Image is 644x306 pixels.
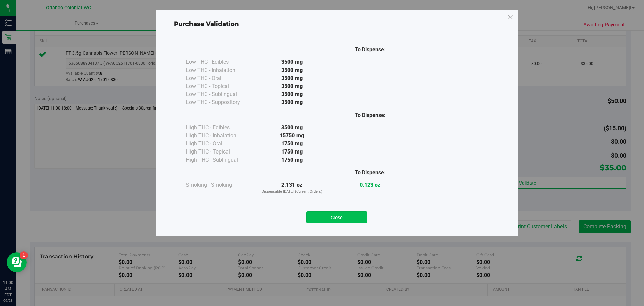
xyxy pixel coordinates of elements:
div: 3500 mg [253,98,331,106]
div: Smoking - Smoking [186,181,253,189]
div: Low THC - Topical [186,82,253,90]
div: 3500 mg [253,58,331,66]
div: High THC - Oral [186,140,253,148]
div: 3500 mg [253,90,331,98]
div: Low THC - Edibles [186,58,253,66]
div: 3500 mg [253,82,331,90]
p: Dispensable [DATE] (Current Orders) [253,189,331,195]
strong: 0.123 oz [360,182,380,188]
div: High THC - Inhalation [186,132,253,140]
iframe: Resource center [7,252,27,272]
div: 1750 mg [253,148,331,156]
div: 3500 mg [253,74,331,82]
div: High THC - Edibles [186,124,253,132]
div: Low THC - Sublingual [186,90,253,98]
div: 3500 mg [253,66,331,74]
div: 1750 mg [253,156,331,164]
div: Low THC - Suppository [186,98,253,106]
button: Close [306,211,367,223]
iframe: Resource center unread badge [20,251,28,259]
div: 3500 mg [253,124,331,132]
div: Low THC - Oral [186,74,253,82]
div: To Dispense: [331,111,409,119]
div: 2.131 oz [253,181,331,195]
div: High THC - Topical [186,148,253,156]
div: 1750 mg [253,140,331,148]
div: 15750 mg [253,132,331,140]
div: High THC - Sublingual [186,156,253,164]
div: To Dispense: [331,46,409,54]
div: To Dispense: [331,169,409,177]
span: Purchase Validation [174,20,239,28]
div: Low THC - Inhalation [186,66,253,74]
